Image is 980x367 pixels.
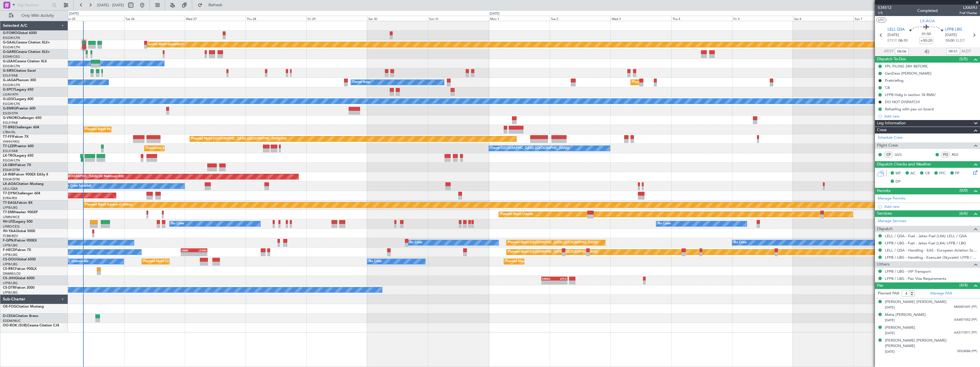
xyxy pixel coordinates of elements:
[3,182,44,186] a: LX-AOACitation Mustang
[3,173,48,176] a: LX-INBFalcon 900EX EASy II
[885,255,977,260] a: LFPB / LBG - Handling - ExecuJet (Skyvalet) LFPB / LBG
[3,215,20,219] a: LFMN/NCE
[3,253,18,257] a: LFPB/LBG
[885,92,936,97] div: LFPB Hdlg in section 18 RMK/
[3,36,20,40] a: EGGW/LTN
[884,151,893,158] div: CP
[3,277,15,280] span: CS-JHH
[146,144,240,153] div: Unplanned Maint [GEOGRAPHIC_DATA] ([GEOGRAPHIC_DATA])
[3,324,59,327] a: OO-ROK (SUB)Cessna Citation CJ4
[3,64,20,68] a: EGGW/LTN
[930,291,952,296] a: Manage PAX
[3,116,17,120] span: G-VNOR
[955,171,959,176] span: FP
[490,11,499,16] div: [DATE]
[3,177,20,181] a: EDLW/DTM
[3,121,18,125] a: EGLF/FAB
[409,238,422,247] div: No Crew
[3,239,37,242] a: F-GPNJFalcon 900EX
[3,116,41,120] a: G-VNORChallenger 650
[3,319,21,323] a: EDDM/MUC
[85,201,132,209] div: Planned Maint Geneva (Cointrin)
[69,11,79,16] div: [DATE]
[194,249,207,252] div: LFMN
[306,16,367,21] div: Fri 29
[877,142,898,149] span: Flight Crew
[3,272,21,276] a: DNMM/LOS
[3,102,20,106] a: EGGW/LTN
[65,257,89,266] div: A/C Unavailable
[946,48,960,55] input: --:--
[555,277,567,280] div: LPCS
[959,5,977,11] span: LXA59J
[885,78,903,83] div: Prebriefing
[63,16,124,21] div: Mon 25
[3,187,18,191] a: LELL/QSA
[146,40,183,49] div: Planned Maint Dusseldorf
[878,196,905,202] a: Manage Permits
[3,158,20,163] a: EGGW/LTN
[3,31,37,35] a: G-FOMOGlobal 6000
[3,126,39,129] a: T7-BREChallenger 604
[3,173,14,176] span: LX-INB
[3,145,15,148] span: T7-LZZI
[887,32,899,38] span: [DATE]
[3,41,50,44] a: G-GAALCessna Citation XLS+
[876,17,886,23] button: UTC
[920,18,935,24] span: LX-AOA
[885,269,931,274] a: LFPB / LBG - VIP Transport
[611,16,671,21] div: Wed 3
[3,149,18,153] a: EGLF/FAB
[489,16,550,21] div: Mon 1
[3,230,35,233] a: 9H-YAAGlobal 5000
[877,188,890,194] span: Permits
[3,314,38,318] a: D-CESACitation Bravo
[3,286,15,290] span: CS-DTR
[3,50,50,54] a: G-GARECessna Citation XLS+
[15,14,60,18] span: Only With Activity
[3,139,20,144] a: VHHH/HKG
[884,49,893,54] span: ATOT
[500,210,533,219] div: Planned Maint Chester
[895,171,901,176] span: MF
[3,69,14,73] span: G-SIRS
[508,238,598,247] div: Planned Maint [GEOGRAPHIC_DATA] ([GEOGRAPHIC_DATA])
[3,258,16,261] span: CS-DOU
[191,135,287,143] div: Planned Maint [GEOGRAPHIC_DATA] ([GEOGRAPHIC_DATA] Intl)
[246,16,306,21] div: Thu 28
[945,27,962,33] span: LFPB LBG
[3,196,17,200] a: EVRA/RIX
[542,281,555,284] div: -
[3,192,16,195] span: T7-DYN
[877,282,883,289] span: Pax
[895,179,901,185] span: DP
[956,38,965,44] span: ELDT
[352,78,370,87] div: Owner Ibiza
[3,267,37,271] a: CS-RRCFalcon 900LX
[878,135,903,141] a: Schedule Crew
[954,330,977,335] span: AA5173511 (PP)
[885,99,920,104] div: DO NOT DISPATCH!
[3,201,33,205] a: T7-EAGLFalcon 8X
[885,107,934,111] div: Refuelling with pax on board
[3,145,34,148] a: T7-LZZIPraetor 600
[877,261,889,268] span: Others
[3,224,19,229] a: LFMD/CEQ
[878,5,891,11] span: 534512
[3,163,31,167] a: LX-GBHFalcon 7X
[959,56,968,62] span: (5/5)
[954,305,977,310] span: M00451691 (PP)
[885,305,895,310] span: [DATE]
[3,97,33,101] a: G-LEGCLegacy 600
[3,163,15,167] span: LX-GBH
[3,243,18,248] a: LFPB/LBG
[959,210,968,216] span: (6/6)
[885,299,947,305] div: [PERSON_NAME] [PERSON_NAME]
[3,60,47,63] a: G-LEAXCessna Citation XLS
[3,135,29,139] a: T7-FFIFalcon 7X
[884,204,977,209] div: Add new
[3,154,15,157] span: LX-TRO
[3,79,16,82] span: G-JAGA
[3,211,14,214] span: T7-EMI
[3,277,35,280] a: CS-JHHGlobal 6000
